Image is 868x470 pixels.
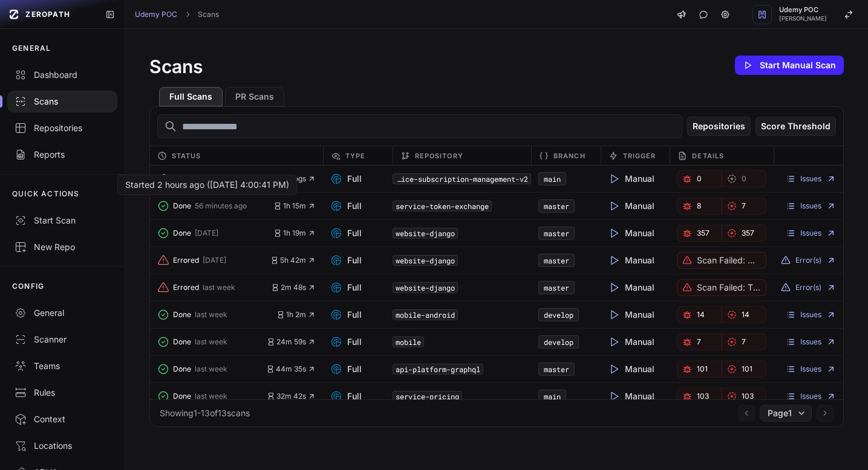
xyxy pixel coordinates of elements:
[203,256,226,265] span: [DATE]
[692,149,724,163] span: Details
[195,228,218,238] span: [DATE]
[677,388,722,405] button: 103
[393,309,458,320] code: mobile-android
[195,310,227,320] span: last week
[15,333,110,346] div: Scanner
[270,256,316,265] button: 5h 42m
[393,282,458,293] code: website-django
[345,149,365,163] span: Type
[273,174,316,184] button: Live Logs
[273,201,316,211] button: 1h 15m
[608,282,654,294] span: Manual
[266,364,316,374] button: 44m 35s
[173,310,191,320] span: Done
[722,198,766,214] button: 7
[722,361,766,378] button: 101
[157,388,267,405] button: Done last week
[677,198,722,214] a: 8
[544,283,569,292] a: master
[786,391,836,401] a: Issues
[330,173,362,185] span: Full
[544,364,569,374] a: master
[677,170,722,187] a: 0
[677,361,722,378] a: 101
[393,201,492,211] code: service-token-exchange
[735,56,844,75] button: Start Manual Scan
[25,10,70,19] span: ZEROPATH
[781,256,836,265] button: Error(s)
[697,254,761,266] p: Scan failed: An unknown error occurred. We're investigating it.
[273,228,316,238] button: 1h 19m
[677,306,722,323] a: 14
[781,283,836,292] button: Error(s)
[267,337,316,347] button: 24m 59s
[722,170,766,187] button: 0
[742,364,752,374] span: 101
[15,69,110,81] div: Dashboard
[159,87,223,106] button: Full Scans
[15,413,110,425] div: Context
[786,228,836,238] a: Issues
[271,283,316,292] button: 2m 48s
[15,149,110,161] div: Reports
[697,201,701,211] span: 8
[786,337,836,347] a: Issues
[697,282,761,294] p: Scan failed: The repository is too large for your paid plan. Contact support.
[149,56,203,77] h1: Scans
[742,310,749,320] span: 14
[330,363,362,375] span: Full
[330,336,362,348] span: Full
[544,391,561,401] a: main
[206,174,253,184] span: 3 minutes ago
[157,333,267,350] button: Done last week
[779,7,827,13] span: Udemy POC
[330,282,362,294] span: Full
[195,201,247,211] span: 56 minutes ago
[15,241,110,253] div: New Repo
[608,227,654,239] span: Manual
[12,282,44,291] p: CONFIG
[544,174,561,184] a: main
[608,363,654,375] span: Manual
[544,201,569,211] a: master
[160,407,250,419] div: Showing 1 - 13 of 13 scans
[742,228,754,238] span: 357
[5,5,96,24] a: ZEROPATH
[722,225,766,242] button: 357
[687,117,751,136] button: Repositories
[173,391,191,401] span: Done
[198,10,219,19] a: Scans
[677,333,722,350] a: 7
[330,200,362,212] span: Full
[15,387,110,399] div: Rules
[276,310,316,320] button: 1h 2m
[677,279,766,296] button: Scan failed: The repository is too large for your paid plan. Contact support.
[393,336,424,347] code: mobile
[722,388,766,405] a: 103
[183,10,192,19] svg: chevron right,
[544,228,569,238] a: master
[608,254,654,266] span: Manual
[195,337,227,347] span: last week
[173,174,202,184] span: Indexing
[173,256,199,265] span: Errored
[722,333,766,350] a: 7
[544,256,569,265] a: master
[125,179,289,191] div: Started 2 hours ago ([DATE] 4:00:41 PM)
[544,337,573,347] a: develop
[15,307,110,319] div: General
